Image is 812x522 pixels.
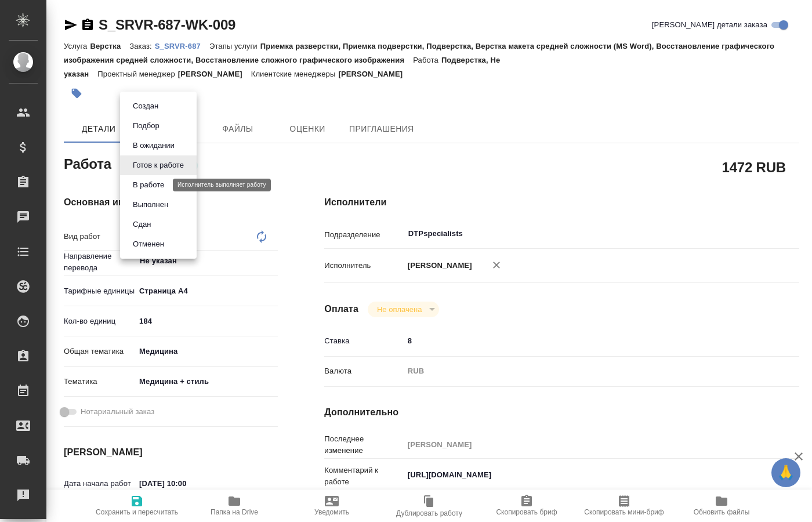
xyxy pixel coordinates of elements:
[129,218,154,231] button: Сдан
[129,139,178,152] button: В ожидании
[129,238,168,251] button: Отменен
[129,119,163,132] button: Подбор
[129,159,187,172] button: Готов к работе
[129,179,168,191] button: В работе
[129,100,162,113] button: Создан
[129,198,172,211] button: Выполнен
